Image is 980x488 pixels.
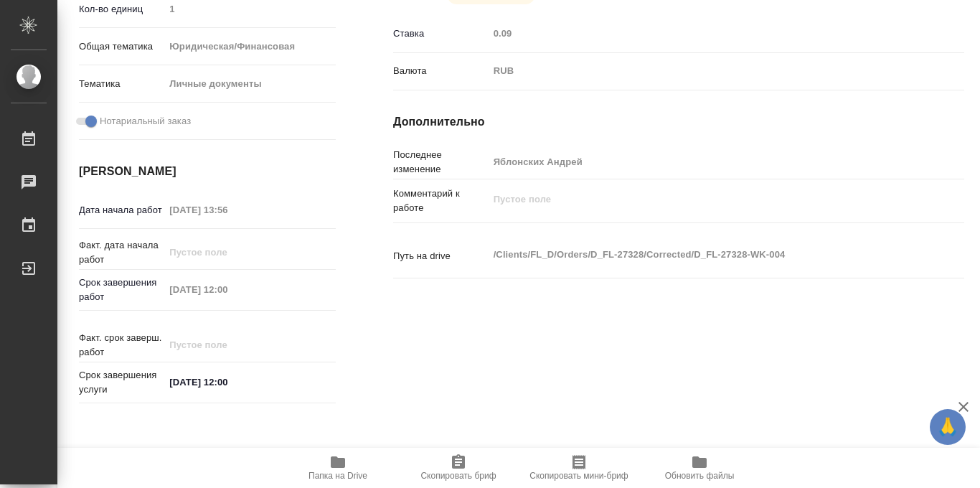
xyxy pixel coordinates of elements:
[164,279,290,300] input: Пустое поле
[420,471,496,481] span: Скопировать бриф
[489,23,917,44] input: Пустое поле
[79,2,164,17] p: Кол-во единиц
[393,27,489,41] p: Ставка
[164,72,336,96] div: Личные документы
[529,471,628,481] span: Скопировать мини-бриф
[164,242,290,263] input: Пустое поле
[164,200,290,220] input: Пустое поле
[489,151,917,172] input: Пустое поле
[79,444,126,466] h2: Заказ
[164,34,336,59] div: Юридическая/Финансовая
[79,163,336,180] h4: [PERSON_NAME]
[930,409,966,445] button: 🙏
[79,368,164,397] p: Срок завершения услуги
[164,372,290,393] input: ✎ Введи что-нибудь
[278,448,398,488] button: Папка на Drive
[79,331,164,360] p: Факт. срок заверш. работ
[639,448,760,488] button: Обновить файлы
[79,203,164,217] p: Дата начала работ
[79,276,164,304] p: Срок завершения работ
[393,148,489,177] p: Последнее изменение
[164,334,290,355] input: Пустое поле
[936,412,960,442] span: 🙏
[100,114,191,128] span: Нотариальный заказ
[489,59,917,83] div: RUB
[393,187,489,215] p: Комментарий к работе
[393,113,964,131] h4: Дополнительно
[393,249,489,263] p: Путь на drive
[308,471,367,481] span: Папка на Drive
[489,243,917,267] textarea: /Clients/FL_D/Orders/D_FL-27328/Corrected/D_FL-27328-WK-004
[79,39,164,54] p: Общая тематика
[79,238,164,267] p: Факт. дата начала работ
[665,471,735,481] span: Обновить файлы
[398,448,519,488] button: Скопировать бриф
[519,448,639,488] button: Скопировать мини-бриф
[393,64,489,78] p: Валюта
[79,77,164,91] p: Тематика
